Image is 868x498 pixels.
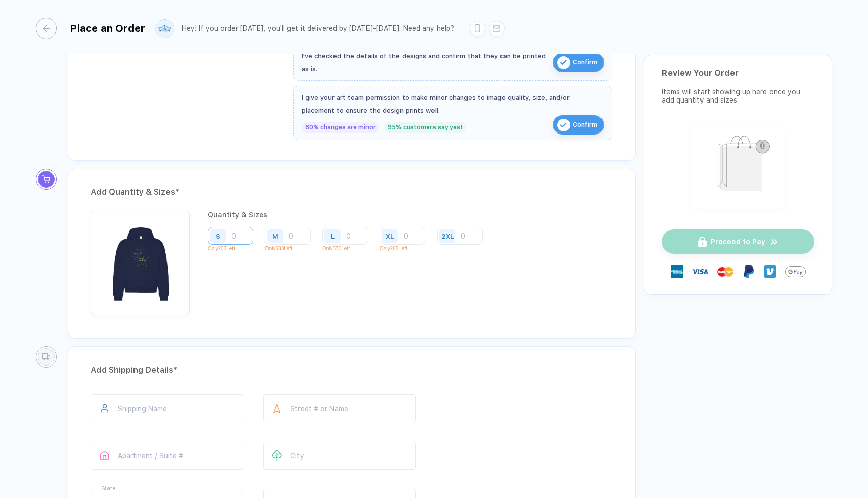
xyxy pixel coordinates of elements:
p: Only 265 Left [380,246,433,251]
div: 80% changes are minor [302,122,379,133]
img: master-card [717,263,733,280]
p: Only 203 Left [208,246,261,251]
div: Place an Order [70,22,145,35]
div: XL [386,232,394,240]
div: Quantity & Sizes [208,211,490,219]
span: Confirm [573,54,597,71]
div: L [331,232,335,240]
div: Add Shipping Details [91,362,612,378]
p: Only 570 Left [322,246,376,251]
img: Paypal [743,265,755,278]
img: icon [557,56,570,69]
div: Items will start showing up here once you add quantity and sizes. [662,88,814,104]
div: Review Your Order [662,68,814,78]
div: 2XL [441,232,454,240]
div: 95% customers say yes! [384,122,466,133]
img: shopping_bag.png [696,129,780,203]
div: I give your art team permission to make minor changes to image quality, size, and/or placement to... [302,91,604,117]
img: Venmo [764,265,776,278]
img: bdc16376-ab62-4d4d-9344-ea0b492f9efa_nt_front_1757536381671.jpg [96,216,185,305]
div: S [216,232,220,240]
div: M [272,232,278,240]
img: user profile [156,20,174,38]
img: icon [557,119,570,131]
button: iconConfirm [553,115,604,135]
img: visa [692,263,708,280]
div: Add Quantity & Sizes [91,184,612,201]
img: GPay [785,261,806,282]
img: express [671,265,683,278]
p: Only 583 Left [265,246,318,251]
button: iconConfirm [553,53,604,72]
span: Confirm [573,117,597,133]
div: I've checked the details of the designs and confirm that they can be printed as is. [302,50,548,75]
div: Hey! If you order [DATE], you'll get it delivered by [DATE]–[DATE]. Need any help? [182,24,454,33]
